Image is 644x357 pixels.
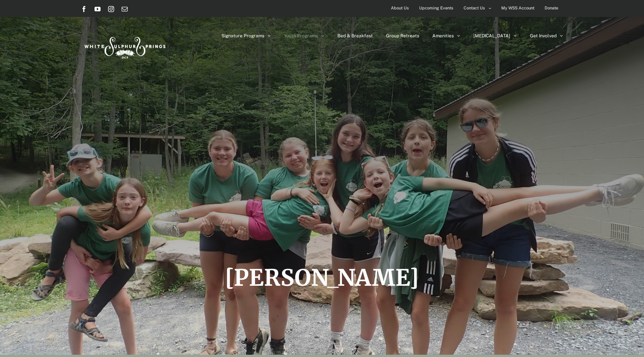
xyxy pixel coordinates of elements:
[284,34,318,38] span: Youth Programs
[419,3,453,14] span: Upcoming Events
[337,34,373,38] span: Bed & Breakfast
[122,6,128,12] a: Email
[545,3,558,14] span: Donate
[530,17,563,55] a: Get Involved
[284,17,324,55] a: Youth Programs
[473,34,510,38] span: [MEDICAL_DATA]
[386,17,419,55] a: Group Retreats
[225,264,419,292] span: [PERSON_NAME]
[108,6,114,12] a: Instagram
[221,17,563,55] nav: Main Menu
[81,29,168,64] img: White Sulphur Springs Logo
[221,17,271,55] a: Signature Programs
[432,34,454,38] span: Amenities
[464,3,485,14] span: Contact Us
[221,34,264,38] span: Signature Programs
[473,17,517,55] a: [MEDICAL_DATA]
[391,3,409,14] span: About Us
[432,17,460,55] a: Amenities
[81,6,87,12] a: Facebook
[95,6,101,12] a: YouTube
[386,34,419,38] span: Group Retreats
[501,3,534,14] span: My WSS Account
[530,34,557,38] span: Get Involved
[337,17,373,55] a: Bed & Breakfast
